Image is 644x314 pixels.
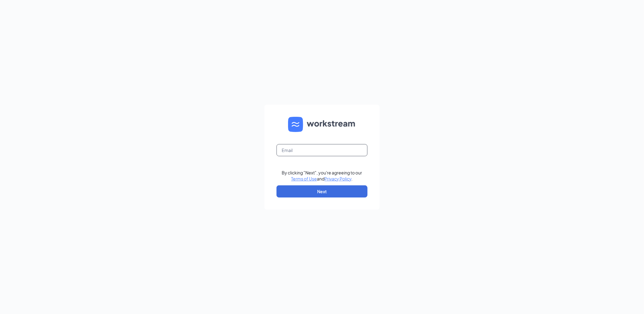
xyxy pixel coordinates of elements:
button: Next [277,185,367,198]
input: Email [277,144,367,156]
a: Terms of Use [291,176,317,181]
div: By clicking "Next", you're agreeing to our and . [282,170,362,182]
a: Privacy Policy [325,176,352,181]
img: WS logo and Workstream text [288,117,356,132]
